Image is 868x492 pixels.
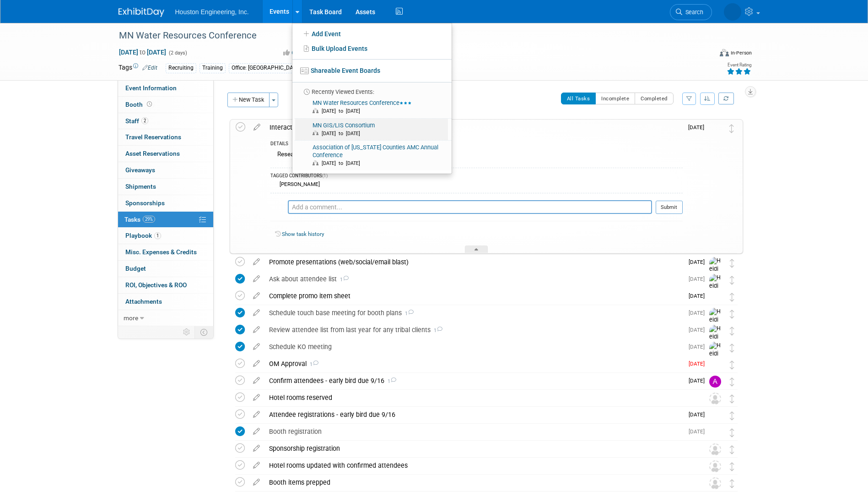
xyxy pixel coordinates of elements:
div: Training [199,63,226,73]
a: edit [248,309,264,317]
div: Sponsorship registration [264,441,691,456]
span: Budget [125,265,146,272]
a: Asset Reservations [118,146,213,162]
span: Staff [125,117,148,125]
a: edit [249,123,265,131]
a: edit [248,258,264,266]
span: Search [682,9,703,16]
a: edit [248,394,264,402]
span: Playbook [125,232,161,239]
a: Tasks29% [118,212,213,228]
a: more [118,310,213,326]
a: Show task history [282,231,324,237]
img: Courtney Grandbois [724,3,741,21]
a: Association of [US_STATE] Counties AMC Annual Conference [DATE] to [DATE] [295,141,448,170]
button: Committed [280,48,334,58]
a: edit [248,360,264,368]
i: Move task [730,310,734,318]
img: Heidi Joarnt [709,257,723,290]
i: Move task [730,276,734,284]
span: [DATE] [689,377,709,384]
div: Schedule touch base meeting for booth plans [264,305,683,321]
span: [DATE] to [DATE] [322,131,365,137]
button: Completed [635,93,674,104]
img: ExhibitDay [119,8,164,17]
a: ROI, Objectives & ROO [118,277,213,293]
a: Giveaways [118,162,213,178]
li: Recently Viewed Events: [292,82,452,96]
span: Misc. Expenses & Credits [125,248,197,256]
img: Courtney Grandbois [709,410,721,421]
div: TAGGED CONTRIBUTORS [270,173,683,180]
div: In-Person [730,49,752,56]
div: Review attendee list from last year for any tribal clients [264,322,683,338]
a: Misc. Expenses & Credits [118,244,213,260]
a: edit [248,377,264,385]
a: Shareable Event Boards [292,62,452,79]
button: Submit [656,201,683,214]
div: Interactive map/lake voting activity display at booth [265,120,683,135]
i: Move task [730,445,734,454]
div: [PERSON_NAME] [277,181,320,187]
span: [DATE] [689,411,709,418]
span: Giveaways [125,166,155,174]
button: New Task [227,93,270,107]
td: Toggle Event Tabs [194,326,213,338]
i: Move task [730,462,734,471]
span: Asset Reservations [125,150,180,157]
div: MN Water Resources Conference [116,27,698,44]
span: [DATE] [689,276,709,282]
span: 29% [143,216,155,223]
a: edit [248,427,264,436]
a: Search [670,4,712,20]
div: Complete promo item sheet [264,288,683,304]
i: Move task [730,293,734,301]
a: Add Event [292,27,452,41]
span: 2 [141,117,148,124]
a: Playbook1 [118,228,213,244]
img: Heidi Joarnt [709,325,723,357]
img: Alex Schmidt [709,376,721,388]
span: more [124,314,138,322]
div: Promote presentations (web/social/email blast) [264,254,683,270]
span: 1 [307,361,318,367]
div: Ask about attendee list [264,271,683,287]
a: Booth [118,97,213,113]
i: Move task [729,124,734,133]
div: Research a better setup option for the interactive map display [270,148,683,163]
div: DETAILS [270,141,683,148]
a: edit [248,275,264,283]
span: Booth [125,101,154,108]
span: ROI, Objectives & ROO [125,281,187,289]
i: Move task [730,428,734,437]
td: Tags [119,63,157,73]
i: Move task [730,327,734,335]
a: edit [248,444,264,453]
img: Unassigned [709,460,721,472]
div: Schedule KO meeting [264,339,683,355]
img: Courtney Grandbois [709,359,721,371]
span: Tasks [124,216,155,223]
span: (1) [322,173,328,178]
a: Shipments [118,179,213,195]
span: Shipments [125,183,156,190]
a: Edit [142,65,157,71]
a: edit [248,292,264,300]
div: Hotel rooms reserved [264,390,691,405]
span: Booth not reserved yet [145,101,154,108]
span: 1 [154,232,161,239]
span: [DATE] to [DATE] [322,108,365,114]
a: edit [248,478,264,487]
button: Incomplete [595,93,635,104]
div: OM Approval [264,356,683,372]
div: Confirm attendees - early bird due 9/16 [264,373,683,388]
img: seventboard-3.png [300,67,309,74]
span: [DATE] [689,259,709,265]
span: [DATE] [689,344,709,350]
img: Courtney Grandbois [270,201,283,213]
span: Houston Engineering, Inc. [175,8,249,16]
span: 1 [337,277,349,283]
span: [DATE] [DATE] [119,48,167,56]
span: to [138,49,147,56]
a: Sponsorships [118,195,213,211]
